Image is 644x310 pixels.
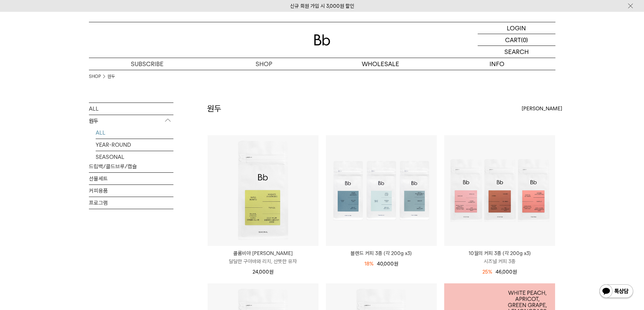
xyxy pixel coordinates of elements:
[208,135,318,246] img: 콜롬비아 파티오 보니토
[89,185,173,197] a: 커피용품
[512,269,517,275] span: 원
[96,139,173,151] a: YEAR-ROUND
[496,269,517,275] span: 46,000
[326,135,437,246] img: 블렌드 커피 3종 (각 200g x3)
[89,73,101,80] a: SHOP
[322,58,439,70] p: WHOLESALE
[89,161,173,172] a: 드립백/콜드브루/캡슐
[89,197,173,209] a: 프로그램
[521,34,528,46] p: (0)
[444,257,555,265] p: 시즈널 커피 3종
[478,34,555,46] a: CART (0)
[522,105,562,113] span: [PERSON_NAME]
[478,22,555,34] a: LOGIN
[206,58,322,70] a: SHOP
[326,249,437,257] a: 블렌드 커피 3종 (각 200g x3)
[269,269,273,275] span: 원
[96,151,173,163] a: SEASONAL
[108,73,115,80] a: 원두
[208,249,318,265] a: 콜롬비아 [PERSON_NAME] 달달한 구아바와 리치, 산뜻한 유자
[444,135,555,246] img: 10월의 커피 3종 (각 200g x3)
[364,260,374,268] div: 18%
[444,249,555,257] p: 10월의 커피 3종 (각 200g x3)
[507,22,526,34] p: LOGIN
[444,249,555,265] a: 10월의 커피 3종 (각 200g x3) 시즈널 커피 3종
[89,58,206,70] a: SUBSCRIBE
[208,249,318,257] p: 콜롬비아 [PERSON_NAME]
[89,103,173,115] a: ALL
[89,115,173,127] p: 원두
[394,261,398,267] span: 원
[290,3,354,9] a: 신규 회원 가입 시 3,000원 할인
[207,103,221,114] h2: 원두
[505,34,521,46] p: CART
[482,268,492,276] div: 25%
[89,173,173,185] a: 선물세트
[314,34,330,46] img: 로고
[208,257,318,265] p: 달달한 구아바와 리치, 산뜻한 유자
[96,127,173,139] a: ALL
[504,46,529,58] p: SEARCH
[439,58,555,70] p: INFO
[599,284,634,300] img: 카카오톡 채널 1:1 채팅 버튼
[377,261,398,267] span: 40,000
[253,269,273,275] span: 24,000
